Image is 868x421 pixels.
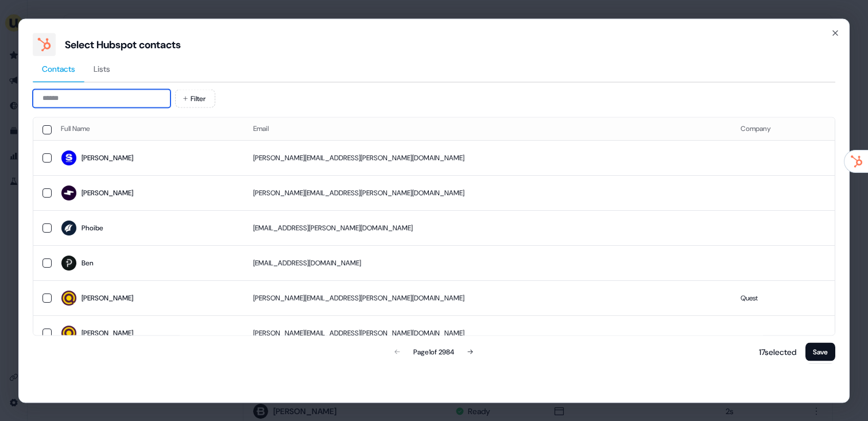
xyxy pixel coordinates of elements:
[244,117,731,140] th: Email
[244,315,731,350] td: [PERSON_NAME][EMAIL_ADDRESS][PERSON_NAME][DOMAIN_NAME]
[805,342,835,361] button: Save
[42,63,75,74] span: Contacts
[244,210,731,245] td: [EMAIL_ADDRESS][PERSON_NAME][DOMAIN_NAME]
[244,140,731,175] td: [PERSON_NAME][EMAIL_ADDRESS][PERSON_NAME][DOMAIN_NAME]
[65,37,181,51] div: Select Hubspot contacts
[82,187,133,199] div: [PERSON_NAME]
[244,280,731,315] td: [PERSON_NAME][EMAIL_ADDRESS][PERSON_NAME][DOMAIN_NAME]
[82,222,103,234] div: Phoibe
[731,117,835,140] th: Company
[82,257,94,269] div: Ben
[82,292,133,304] div: [PERSON_NAME]
[244,245,731,280] td: [EMAIL_ADDRESS][DOMAIN_NAME]
[94,63,110,74] span: Lists
[175,89,215,107] button: Filter
[413,346,454,357] div: Page 1 of 2984
[754,346,796,357] p: 17 selected
[82,327,133,339] div: [PERSON_NAME]
[82,152,133,164] div: [PERSON_NAME]
[52,117,244,140] th: Full Name
[731,280,835,315] td: Quest
[244,175,731,210] td: [PERSON_NAME][EMAIL_ADDRESS][PERSON_NAME][DOMAIN_NAME]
